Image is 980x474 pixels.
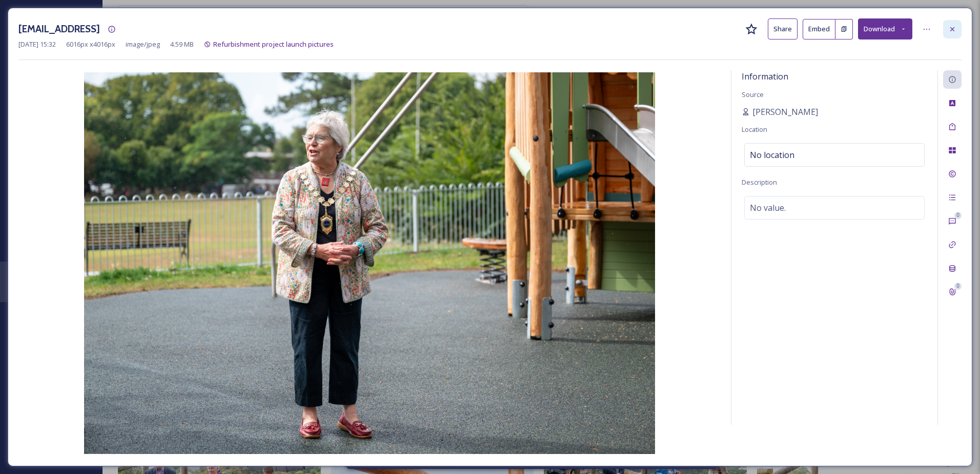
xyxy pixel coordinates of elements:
[858,18,912,39] button: Download
[768,18,798,39] button: Share
[742,177,777,187] span: Description
[742,90,764,99] span: Source
[750,149,794,161] span: No location
[803,19,835,39] button: Embed
[18,22,100,36] h3: [EMAIL_ADDRESS]
[213,39,334,49] span: Refurbishment project launch pictures
[170,39,194,49] span: 4.59 MB
[18,72,721,454] img: emilyjanelovell%40gmail.com-Oaklands-Park-Play-Area-Opening-28.08.2025-30.jpg
[18,39,56,49] span: [DATE] 15:32
[742,71,788,82] span: Information
[750,202,786,214] span: No value.
[126,39,160,49] span: image/jpeg
[66,39,115,49] span: 6016 px x 4016 px
[742,125,767,134] span: Location
[954,283,962,290] div: 0
[752,106,818,118] span: [PERSON_NAME]
[954,212,962,219] div: 0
